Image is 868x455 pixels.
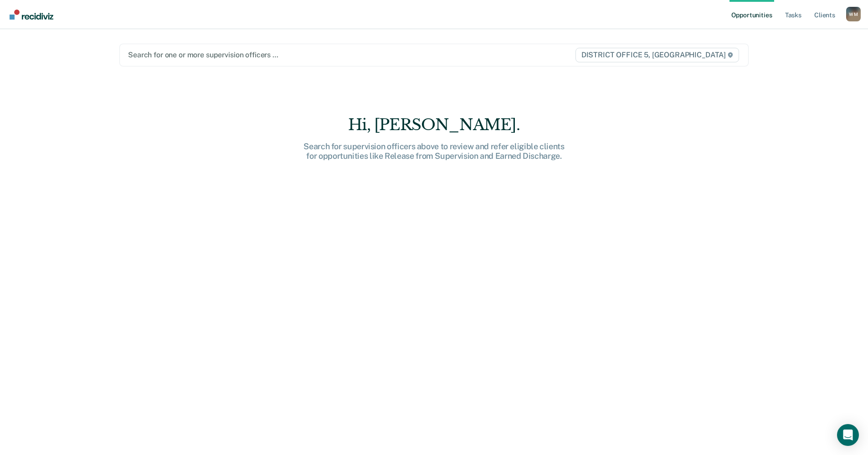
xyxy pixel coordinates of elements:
[575,48,739,62] span: DISTRICT OFFICE 5, [GEOGRAPHIC_DATA]
[288,142,580,161] div: Search for supervision officers above to review and refer eligible clients for opportunities like...
[846,7,861,21] div: W M
[837,424,859,446] div: Open Intercom Messenger
[846,7,861,21] button: Profile dropdown button
[10,10,53,20] img: Recidiviz
[288,116,580,134] div: Hi, [PERSON_NAME].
